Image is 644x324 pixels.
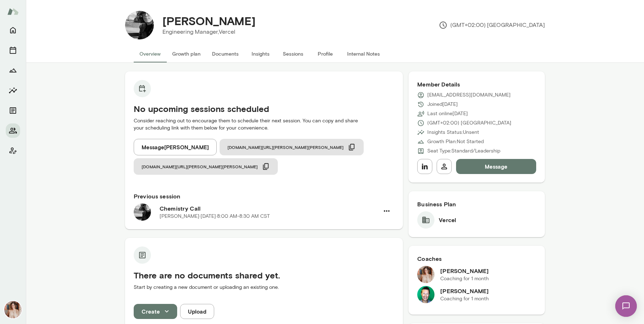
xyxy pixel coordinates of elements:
[427,138,484,145] p: Growth Plan: Not Started
[134,304,177,319] button: Create
[142,164,258,169] span: [DOMAIN_NAME][URL][PERSON_NAME][PERSON_NAME]
[160,213,270,220] p: [PERSON_NAME] · [DATE] · 8:00 AM-8:30 AM CST
[134,139,217,155] button: Message[PERSON_NAME]
[4,301,22,318] img: Nancy Alsip
[160,204,379,213] h6: Chemistry Call
[134,117,394,132] p: Consider reaching out to encourage them to schedule their next session. You can copy and share yo...
[417,266,434,283] img: Nancy Alsip
[162,14,256,28] h4: [PERSON_NAME]
[6,144,20,158] button: Client app
[439,216,456,224] h6: Vercel
[417,254,536,263] h6: Coaches
[456,159,536,174] button: Message
[6,103,20,118] button: Documents
[220,139,364,155] button: [DOMAIN_NAME][URL][PERSON_NAME][PERSON_NAME]
[134,45,166,62] button: Overview
[162,28,256,36] p: Engineering Manager, Vercel
[440,267,489,275] h6: [PERSON_NAME]
[427,119,511,127] p: (GMT+02:00) [GEOGRAPHIC_DATA]
[309,45,341,62] button: Profile
[440,287,489,295] h6: [PERSON_NAME]
[6,43,20,57] button: Sessions
[417,200,536,208] h6: Business Plan
[206,45,244,62] button: Documents
[134,284,394,291] p: Start by creating a new document or uploading an existing one.
[427,110,468,117] p: Last online [DATE]
[166,45,206,62] button: Growth plan
[341,45,386,62] button: Internal Notes
[125,11,154,39] img: Bel Curcio
[277,45,309,62] button: Sessions
[6,63,20,78] button: Growth Plan
[227,144,344,150] span: [DOMAIN_NAME][URL][PERSON_NAME][PERSON_NAME]
[6,23,20,37] button: Home
[427,147,500,155] p: Seat Type: Standard/Leadership
[6,123,20,138] button: Members
[440,275,489,282] p: Coaching for 1 month
[134,269,394,281] h5: There are no documents shared yet.
[417,286,434,303] img: Brian Lawrence
[7,5,19,18] img: Mento
[134,192,394,201] h6: Previous session
[6,83,20,98] button: Insights
[427,101,458,108] p: Joined [DATE]
[440,295,489,302] p: Coaching for 1 month
[427,91,511,99] p: [EMAIL_ADDRESS][DOMAIN_NAME]
[134,103,394,114] h5: No upcoming sessions scheduled
[134,158,278,175] button: [DOMAIN_NAME][URL][PERSON_NAME][PERSON_NAME]
[439,21,545,29] p: (GMT+02:00) [GEOGRAPHIC_DATA]
[244,45,277,62] button: Insights
[417,80,536,89] h6: Member Details
[180,304,214,319] button: Upload
[427,129,479,136] p: Insights Status: Unsent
